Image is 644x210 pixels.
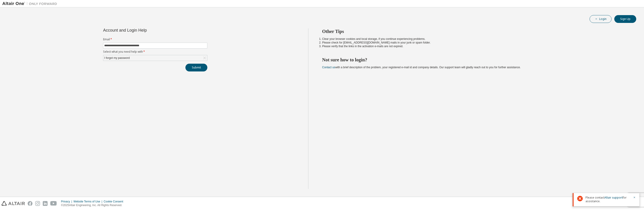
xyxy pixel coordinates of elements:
[61,203,126,207] p: © 2025 Altair Engineering, Inc. All Rights Reserved.
[103,50,207,54] label: Select what you need help with
[103,55,207,61] div: I forgot my password
[614,15,636,23] button: Sign Up
[104,55,130,60] div: I forgot my password
[322,44,628,48] li: Please verify that the links in the activation e-mails are not expired.
[1,201,25,206] img: altair_logo.svg
[73,200,104,203] div: Website Terms of Use
[322,28,628,34] h2: Other Tips
[322,37,628,41] li: Clear your browser cookies and local storage, if you continue experiencing problems.
[585,196,630,203] span: Please contact for assistance.
[103,28,187,32] div: Account and Login Help
[2,1,59,6] img: Altair One
[322,41,628,44] li: Please check for [EMAIL_ADDRESS][DOMAIN_NAME] mails in your junk or spam folder.
[43,201,48,206] img: linkedin.svg
[322,66,335,69] a: Contact us
[185,64,207,71] button: Submit
[322,66,521,69] span: with a brief description of the problem, your registered e-mail id and company details. Our suppo...
[61,200,73,203] div: Privacy
[322,57,628,63] h2: Not sure how to login?
[604,196,623,199] a: Altair support
[28,201,32,206] img: facebook.svg
[35,201,40,206] img: instagram.svg
[104,200,126,203] div: Cookie Consent
[590,15,612,23] button: Login
[103,38,207,41] label: Email
[50,201,57,206] img: youtube.svg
